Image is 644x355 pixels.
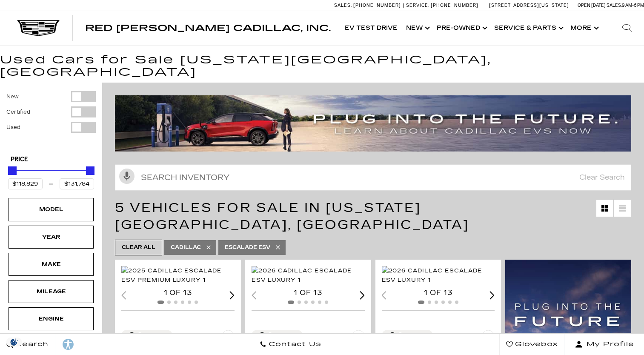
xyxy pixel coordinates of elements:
section: Click to Open Cookie Consent Modal [4,338,24,346]
div: 1 / 2 [382,266,497,285]
span: 5 Vehicles for Sale in [US_STATE][GEOGRAPHIC_DATA], [GEOGRAPHIC_DATA] [115,200,469,232]
div: Model [30,205,72,214]
button: Compare Vehicle [121,330,172,341]
a: Pre-Owned [432,11,490,45]
span: Clear All [122,242,155,253]
img: Cadillac Dark Logo with Cadillac White Text [17,20,60,36]
div: Make [30,260,72,269]
button: Save Vehicle [352,330,365,346]
label: Certified [6,108,30,116]
span: Sales: [607,3,622,8]
div: 1 of 13 [121,288,235,298]
div: 1 / 2 [252,266,366,285]
img: ev-blog-post-banners4 [115,95,638,152]
span: My Profile [583,338,634,350]
span: Glovebox [513,338,558,350]
div: Engine [30,314,72,324]
span: Search [13,338,49,350]
input: Search Inventory [115,164,631,191]
button: Compare Vehicle [382,330,433,341]
span: Open [DATE] [578,3,606,8]
div: 1 / 2 [121,266,236,285]
span: [PHONE_NUMBER] [353,3,401,8]
div: Year [30,232,72,242]
div: Price [8,163,94,189]
span: Contact Us [266,338,321,350]
span: Escalade ESV [225,242,270,253]
img: 2026 Cadillac Escalade ESV Luxury 1 [382,266,497,285]
div: Compare [267,332,296,339]
input: Maximum [60,178,94,189]
div: Next slide [229,291,235,299]
div: MileageMileage [9,280,94,303]
div: Next slide [360,291,365,299]
span: Red [PERSON_NAME] Cadillac, Inc. [85,23,331,33]
svg: Click to toggle on voice search [119,169,135,184]
div: EngineEngine [9,307,94,330]
a: Glovebox [499,334,565,355]
div: Next slide [490,291,495,299]
button: Open user profile menu [565,334,644,355]
div: Maximum Price [86,166,94,175]
div: YearYear [9,226,94,249]
div: 1 of 13 [382,288,495,298]
div: Filter by Vehicle Type [6,91,96,148]
img: Opt-Out Icon [4,338,24,346]
button: Save Vehicle [482,330,495,346]
h5: Price [11,156,92,163]
span: Service: [406,3,429,8]
a: [STREET_ADDRESS][US_STATE] [489,3,569,8]
div: MakeMake [9,253,94,276]
input: Minimum [8,178,43,189]
div: Compare [398,332,426,339]
span: 9 AM-6 PM [622,3,644,8]
a: Red [PERSON_NAME] Cadillac, Inc. [85,24,331,32]
label: Used [6,123,20,132]
button: Compare Vehicle [252,330,303,341]
a: New [402,11,432,45]
img: 2026 Cadillac Escalade ESV Luxury 1 [252,266,366,285]
div: Minimum Price [8,166,17,175]
span: Cadillac [171,242,201,253]
span: [PHONE_NUMBER] [431,3,478,8]
a: Contact Us [253,334,328,355]
div: Mileage [30,287,72,296]
button: More [566,11,601,45]
div: 1 of 13 [252,288,365,298]
div: ModelModel [9,198,94,221]
div: Compare [137,332,166,339]
img: 2025 Cadillac Escalade ESV Premium Luxury 1 [121,266,236,285]
a: EV Test Drive [341,11,402,45]
a: Sales: [PHONE_NUMBER] [334,3,403,8]
a: Service & Parts [490,11,566,45]
button: Save Vehicle [222,330,235,346]
a: Service: [PHONE_NUMBER] [403,3,481,8]
label: New [6,92,19,101]
span: Sales: [334,3,352,8]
